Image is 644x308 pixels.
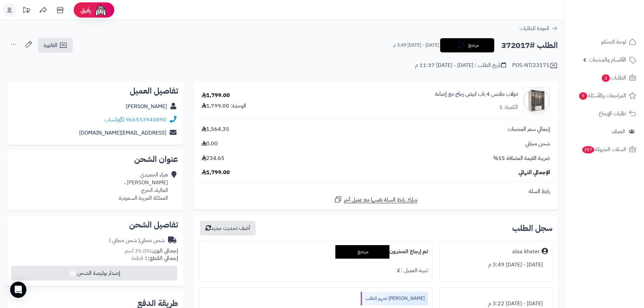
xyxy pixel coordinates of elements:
[10,282,26,298] div: Open Intercom Messenger
[334,195,418,204] a: شارك رابط السلة نفسها مع عميل آخر
[44,41,57,49] span: الفاتورة
[601,73,626,82] span: الطلبات
[512,224,552,232] h3: سجل الطلب
[389,247,428,256] b: تم إرجاع المخزون
[578,91,626,100] span: المراجعات والأسئلة
[569,34,640,50] a: لوحة التحكم
[612,127,625,136] span: العملاء
[201,169,230,176] span: 1,799.00
[196,188,555,195] div: رابط السلة
[520,24,549,32] span: العودة للطلبات
[204,264,428,277] div: تنبيه العميل : لا
[393,42,439,49] small: [DATE] - [DATE] 3:49 م
[80,6,91,14] span: رفيق
[493,155,550,162] span: ضريبة القيمة المضافة 15%
[569,123,640,140] a: العملاء
[11,266,177,281] button: إصدار بوليصة الشحن
[601,37,626,47] span: لوحة التحكم
[523,87,550,114] img: 1742133300-110103010020.1-90x90.jpg
[104,116,124,124] a: واتساب
[12,87,178,95] h2: تفاصيل العميل
[126,102,167,111] a: [PERSON_NAME]
[150,247,178,255] strong: إجمالي الوزن:
[109,236,140,244] span: ( شحن مجاني )
[335,245,389,259] div: مرتجع
[599,109,626,118] span: طلبات الإرجاع
[602,74,610,82] span: 3
[126,116,166,124] a: 966553940890
[137,299,178,307] h2: طريقة الدفع
[200,221,256,236] button: أضف تحديث جديد
[525,140,550,148] span: شحن مجاني
[512,62,558,70] div: POS-NT/23171
[435,90,518,98] a: دولاب ملابس 4 باب ابيض زجاج مع إضاءة
[79,129,166,137] a: [EMAIL_ADDRESS][DOMAIN_NAME]
[201,140,218,148] span: 0.00
[94,3,108,17] img: ai-face.png
[361,292,428,305] div: [PERSON_NAME] تجهيز الطلب
[582,146,594,153] span: 357
[569,105,640,122] a: طلبات الإرجاع
[508,125,550,133] span: إجمالي سعر المنتجات
[109,237,165,244] div: شحن مجاني
[12,221,178,229] h2: تفاصيل الشحن
[501,39,558,52] h2: الطلب #372017
[132,254,178,262] small: 1 قطعة
[344,196,418,204] span: شارك رابط السلة نفسها مع عميل آخر
[38,38,73,53] a: الفاتورة
[589,55,626,65] span: الأقسام والمنتجات
[520,24,558,32] a: العودة للطلبات
[119,171,168,202] div: هياء الجعيدي [PERSON_NAME] ، العالية، الخرج المملكة العربية السعودية
[581,145,626,154] span: السلات المتروكة
[444,258,548,271] div: [DATE] - [DATE] 3:49 م
[201,155,224,162] span: 234.65
[519,169,550,176] span: الإجمالي النهائي
[569,70,640,86] a: الطلبات3
[201,92,230,99] div: 1,799.00
[579,92,587,100] span: 9
[18,3,35,19] a: تحديثات المنصة
[201,125,229,133] span: 1,564.35
[125,247,178,255] small: 35.00 كجم
[569,88,640,104] a: المراجعات والأسئلة9
[201,102,246,110] div: الوحدة: 1,799.00
[12,155,178,163] h2: عنوان الشحن
[148,254,178,262] strong: إجمالي القطع:
[569,141,640,158] a: السلات المتروكة357
[440,38,494,52] button: مرتجع
[415,62,506,69] div: تاريخ الطلب : [DATE] - [DATE] 11:37 م
[499,103,518,111] div: الكمية: 1
[512,248,540,256] div: alaa khater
